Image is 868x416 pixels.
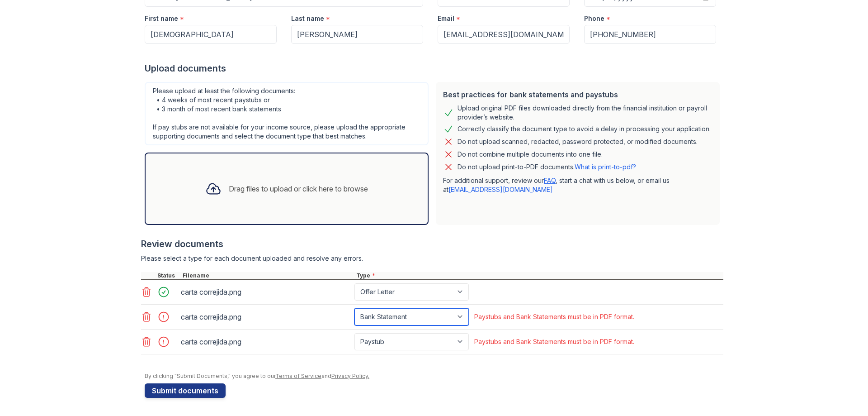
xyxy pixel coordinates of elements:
[544,177,556,184] a: FAQ
[575,163,636,171] a: What is print-to-pdf?
[145,82,429,145] div: Please upload at least the following documents: • 4 weeks of most recent paystubs or • 3 month of...
[291,14,324,23] label: Last name
[156,272,181,279] div: Status
[448,186,553,193] a: [EMAIL_ADDRESS][DOMAIN_NAME]
[458,124,711,134] div: Correctly classify the document type to avoid a delay in processing your application.
[354,272,723,279] div: Type
[458,136,698,147] div: Do not upload scanned, redacted, password protected, or modified documents.
[181,335,351,349] div: carta correjida.png
[181,272,354,279] div: Filename
[141,238,723,250] div: Review documents
[145,373,723,380] div: By clicking "Submit Documents," you agree to our and
[181,285,351,299] div: carta correjida.png
[474,312,634,321] div: Paystubs and Bank Statements must be in PDF format.
[145,14,178,23] label: First name
[443,176,712,194] p: For additional support, review our , start a chat with us below, or email us at
[145,62,723,75] div: Upload documents
[141,254,723,263] div: Please select a type for each document uploaded and resolve any errors.
[181,310,351,324] div: carta correjida.png
[458,163,636,172] p: Do not upload print-to-PDF documents.
[458,104,712,122] div: Upload original PDF files downloaded directly from the financial institution or payroll provider’...
[331,373,369,379] a: Privacy Policy.
[275,373,321,379] a: Terms of Service
[584,14,604,23] label: Phone
[438,14,454,23] label: Email
[474,337,634,346] div: Paystubs and Bank Statements must be in PDF format.
[458,149,603,160] div: Do not combine multiple documents into one file.
[145,383,226,398] button: Submit documents
[229,183,368,194] div: Drag files to upload or click here to browse
[443,89,712,100] div: Best practices for bank statements and paystubs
